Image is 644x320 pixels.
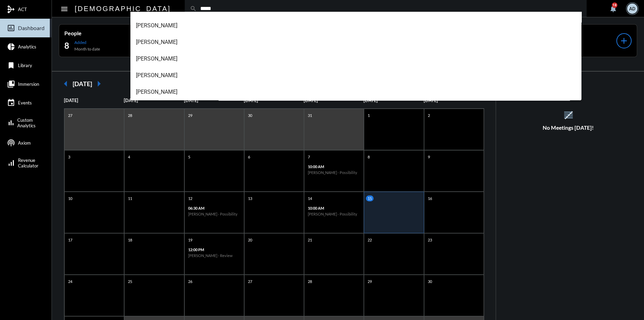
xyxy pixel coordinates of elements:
[126,154,132,160] p: 4
[66,154,72,160] p: 3
[7,61,15,70] mat-icon: bookmark
[426,195,434,201] p: 16
[426,237,434,243] p: 23
[188,212,240,216] h6: [PERSON_NAME] - Possibility
[126,278,134,284] p: 25
[186,195,194,201] p: 12
[496,125,641,131] h5: No Meetings [DATE]!
[609,4,617,13] mat-icon: notifications
[308,164,360,169] p: 10:00 AM
[190,5,197,12] mat-icon: search
[18,63,32,68] span: Library
[7,43,15,51] mat-icon: pie_chart
[7,119,15,127] mat-icon: bar_chart
[306,278,314,284] p: 28
[246,278,254,284] p: 27
[619,36,629,46] mat-icon: add
[66,195,74,201] p: 10
[306,154,312,160] p: 7
[426,154,432,160] p: 9
[186,278,194,284] p: 26
[188,253,240,258] h6: [PERSON_NAME] - Review
[186,154,192,160] p: 5
[306,195,314,201] p: 14
[126,112,134,118] p: 28
[64,30,177,36] p: People
[18,100,32,106] span: Events
[188,247,240,252] p: 12:00 PM
[18,25,45,31] span: Dashboard
[563,109,574,121] mat-icon: reorder
[60,5,68,13] mat-icon: Side nav toggle icon
[64,98,124,103] p: [DATE]
[136,67,576,84] span: [PERSON_NAME]
[18,7,27,12] span: ACT
[136,34,576,51] span: [PERSON_NAME]
[612,2,617,8] div: 18
[136,84,576,100] span: [PERSON_NAME]
[308,206,360,210] p: 10:00 AM
[18,44,36,49] span: Analytics
[17,117,50,128] span: Custom Analytics
[92,77,106,91] mat-icon: arrow_right
[366,237,374,243] p: 22
[59,77,73,91] mat-icon: arrow_left
[66,278,74,284] p: 24
[366,195,374,201] p: 15
[66,112,74,118] p: 27
[366,112,371,118] p: 1
[73,80,92,88] h2: [DATE]
[75,3,171,14] h2: [DEMOGRAPHIC_DATA]
[7,80,15,88] mat-icon: collections_bookmark
[7,24,15,32] mat-icon: insert_chart_outlined
[18,157,38,168] span: Revenue Calculator
[188,206,240,210] p: 06:30 AM
[126,195,134,201] p: 11
[7,99,15,107] mat-icon: event
[57,2,71,16] button: Toggle sidenav
[627,3,637,14] div: AD
[136,17,576,34] span: [PERSON_NAME]
[308,170,360,175] h6: [PERSON_NAME] - Possibility
[64,40,69,51] h2: 8
[66,237,74,243] p: 17
[74,40,100,45] p: Added
[126,237,134,243] p: 18
[306,112,314,118] p: 31
[186,237,194,243] p: 19
[124,98,184,103] p: [DATE]
[366,154,371,160] p: 8
[7,139,15,147] mat-icon: podcasts
[366,278,374,284] p: 29
[426,278,434,284] p: 30
[246,195,254,201] p: 13
[306,237,314,243] p: 21
[18,81,39,87] span: Immersion
[246,112,254,118] p: 30
[186,112,194,118] p: 29
[18,140,31,146] span: Axiom
[7,159,15,167] mat-icon: signal_cellular_alt
[74,46,100,52] p: Month to date
[7,5,15,13] mat-icon: mediation
[426,112,432,118] p: 2
[246,154,252,160] p: 6
[246,237,254,243] p: 20
[136,51,576,67] span: [PERSON_NAME]
[308,212,360,216] h6: [PERSON_NAME] - Possibility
